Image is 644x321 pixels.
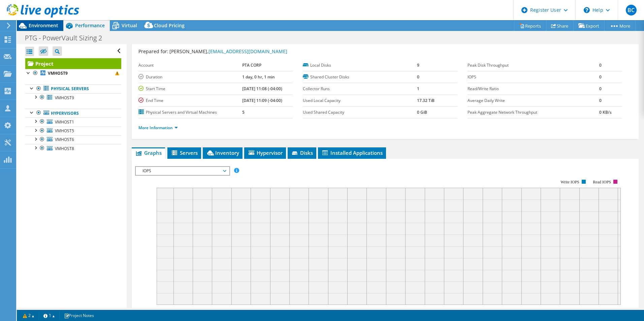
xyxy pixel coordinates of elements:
[25,127,121,135] a: VMHOST5
[560,180,579,184] text: Write IOPS
[417,62,419,68] b: 9
[417,109,427,115] b: 0 GiB
[25,84,121,93] a: Physical Servers
[206,149,239,156] span: Inventory
[55,128,74,134] span: VMHOST5
[138,85,242,92] label: Start Time
[303,97,417,104] label: Used Local Capacity
[468,74,600,80] label: IOPS
[593,180,611,184] text: Read IOPS
[25,144,121,153] a: VMHOST8
[122,22,137,29] span: Virtual
[584,7,590,13] svg: \n
[25,58,121,69] a: Project
[171,149,198,156] span: Servers
[468,97,600,104] label: Average Daily Write
[468,109,600,116] label: Peak Aggregate Network Throughput
[242,62,261,68] b: PTA CORP
[75,22,105,29] span: Performance
[604,21,636,31] a: More
[48,70,68,76] b: VMHOST9
[55,119,74,125] span: VMHOST1
[25,117,121,126] a: VMHOST1
[248,149,283,156] span: Hypervisor
[208,48,287,55] a: [EMAIL_ADDRESS][DOMAIN_NAME]
[468,62,600,69] label: Peak Disk Throughput
[138,48,168,55] label: Prepared for:
[242,74,275,80] b: 1 day, 0 hr, 1 min
[303,109,417,116] label: Used Shared Capacity
[169,48,287,55] span: [PERSON_NAME],
[138,62,242,69] label: Account
[417,86,419,92] b: 1
[18,311,39,320] a: 2
[599,62,602,68] b: 0
[599,98,602,103] b: 0
[135,149,162,156] span: Graphs
[303,62,417,69] label: Local Disks
[468,85,600,92] label: Read/Write Ratio
[242,109,245,115] b: 5
[138,109,242,116] label: Physical Servers and Virtual Machines
[25,135,121,144] a: VMHOST6
[139,167,226,175] span: IOPS
[303,85,417,92] label: Collector Runs
[417,98,434,103] b: 17.32 TiB
[22,34,112,42] h1: PTG - PowerVault Sizing 2
[514,21,546,31] a: Reports
[25,93,121,102] a: VMHOST9
[55,95,74,101] span: VMHOST9
[546,21,574,31] a: Share
[626,5,637,15] span: BC
[29,22,58,29] span: Environment
[154,22,185,29] span: Cloud Pricing
[39,311,60,320] a: 1
[321,149,383,156] span: Installed Applications
[573,21,605,31] a: Export
[59,311,99,320] a: Project Notes
[599,86,602,92] b: 0
[417,74,419,80] b: 0
[25,69,121,78] a: VMHOST9
[242,86,282,92] b: [DATE] 11:08 (-04:00)
[138,97,242,104] label: End Time
[25,109,121,117] a: Hypervisors
[138,125,178,131] a: More Information
[55,146,74,151] span: VMHOST8
[138,74,242,80] label: Duration
[291,149,313,156] span: Disks
[55,137,74,142] span: VMHOST6
[242,98,282,103] b: [DATE] 11:09 (-04:00)
[303,74,417,80] label: Shared Cluster Disks
[599,109,612,115] b: 0 KB/s
[599,74,602,80] b: 0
